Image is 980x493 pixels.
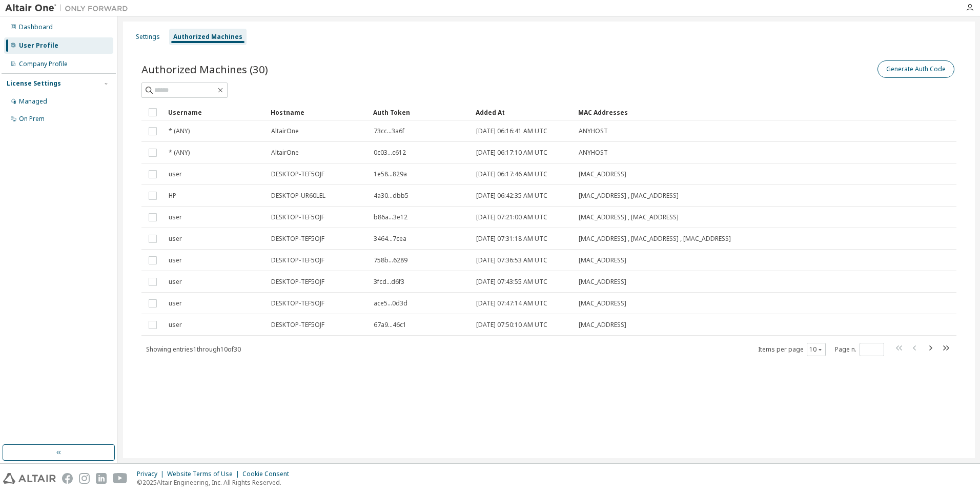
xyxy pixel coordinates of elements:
span: [DATE] 06:17:10 AM UTC [476,149,547,157]
span: user [169,235,182,243]
span: user [169,256,182,264]
span: [MAC_ADDRESS] , [MAC_ADDRESS] , [MAC_ADDRESS] [579,235,731,243]
span: DESKTOP-TEF5OJF [271,256,324,264]
div: Dashboard [19,23,53,31]
span: [DATE] 07:36:53 AM UTC [476,256,547,264]
span: user [169,321,182,329]
span: 758b...6289 [374,256,407,264]
button: Generate Auth Code [877,60,954,78]
span: [DATE] 07:21:00 AM UTC [476,213,547,221]
img: linkedin.svg [96,473,107,484]
span: b86a...3e12 [374,213,407,221]
span: user [169,299,182,307]
span: [MAC_ADDRESS] [579,321,626,329]
span: DESKTOP-UR60LEL [271,192,325,200]
div: Auth Token [373,104,467,120]
span: 67a9...46c1 [374,321,406,329]
span: [MAC_ADDRESS] [579,278,626,286]
span: [DATE] 07:50:10 AM UTC [476,321,547,329]
img: altair_logo.svg [3,473,56,484]
img: youtube.svg [113,473,128,484]
span: [DATE] 06:17:46 AM UTC [476,170,547,178]
span: HP [169,192,176,200]
p: © 2025 Altair Engineering, Inc. All Rights Reserved. [137,478,295,487]
span: user [169,213,182,221]
span: DESKTOP-TEF5OJF [271,213,324,221]
div: Added At [476,104,570,120]
div: Username [168,104,262,120]
span: DESKTOP-TEF5OJF [271,299,324,307]
div: Authorized Machines [173,33,242,41]
span: user [169,278,182,286]
span: [MAC_ADDRESS] , [MAC_ADDRESS] [579,192,679,200]
img: facebook.svg [62,473,73,484]
span: * (ANY) [169,127,190,135]
span: [MAC_ADDRESS] [579,256,626,264]
span: * (ANY) [169,149,190,157]
span: ANYHOST [579,149,608,157]
span: AltairOne [271,149,299,157]
span: 3464...7cea [374,235,406,243]
span: AltairOne [271,127,299,135]
span: [MAC_ADDRESS] [579,170,626,178]
span: Page n. [835,343,884,356]
span: [MAC_ADDRESS] [579,299,626,307]
div: On Prem [19,115,45,123]
span: user [169,170,182,178]
span: Authorized Machines (30) [141,62,268,76]
div: Managed [19,97,47,106]
div: Website Terms of Use [167,470,242,478]
span: [DATE] 07:43:55 AM UTC [476,278,547,286]
div: Settings [136,33,160,41]
span: DESKTOP-TEF5OJF [271,321,324,329]
span: 3fcd...d6f3 [374,278,404,286]
div: Privacy [137,470,167,478]
div: User Profile [19,42,58,50]
span: [DATE] 07:47:14 AM UTC [476,299,547,307]
div: Cookie Consent [242,470,295,478]
span: [DATE] 06:42:35 AM UTC [476,192,547,200]
span: 0c03...c612 [374,149,406,157]
span: ace5...0d3d [374,299,407,307]
span: DESKTOP-TEF5OJF [271,278,324,286]
span: [DATE] 07:31:18 AM UTC [476,235,547,243]
button: 10 [809,345,823,354]
span: [MAC_ADDRESS] , [MAC_ADDRESS] [579,213,679,221]
img: Altair One [5,3,133,13]
div: MAC Addresses [578,104,849,120]
img: instagram.svg [79,473,90,484]
span: ANYHOST [579,127,608,135]
span: 1e58...829a [374,170,407,178]
div: Hostname [271,104,365,120]
div: Company Profile [19,60,68,68]
span: [DATE] 06:16:41 AM UTC [476,127,547,135]
span: DESKTOP-TEF5OJF [271,235,324,243]
span: DESKTOP-TEF5OJF [271,170,324,178]
span: Items per page [758,343,826,356]
span: 73cc...3a6f [374,127,404,135]
div: License Settings [7,79,61,88]
span: Showing entries 1 through 10 of 30 [146,345,241,354]
span: 4a30...dbb5 [374,192,409,200]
